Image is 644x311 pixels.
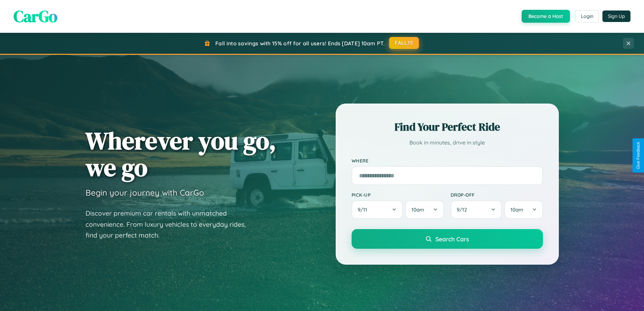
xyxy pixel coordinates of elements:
p: Book in minutes, drive in style [352,138,543,148]
button: 9/12 [451,200,502,219]
span: 10am [411,206,424,213]
button: Login [575,10,599,22]
label: Where [352,158,543,163]
span: Fall into savings with 15% off for all users! Ends [DATE] 10am PT. [215,40,385,47]
span: Search Cars [435,235,469,243]
button: 9/11 [352,200,403,219]
label: Pick-up [352,192,444,198]
button: Search Cars [352,229,543,249]
span: 9 / 12 [457,206,470,213]
button: Become a Host [522,10,570,23]
span: 9 / 11 [358,206,371,213]
label: Drop-off [451,192,543,198]
h2: Find Your Perfect Ride [352,119,543,134]
button: Sign Up [602,10,630,22]
h1: Wherever you go, we go [86,127,276,181]
h3: Begin your journey with CarGo [86,187,204,198]
button: 10am [504,200,543,219]
span: 10am [510,206,523,213]
button: 10am [405,200,444,219]
button: FALL15 [389,37,419,49]
span: CarGo [14,5,57,27]
p: Discover premium car rentals with unmatched convenience. From luxury vehicles to everyday rides, ... [86,208,255,241]
div: Give Feedback [636,142,641,169]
